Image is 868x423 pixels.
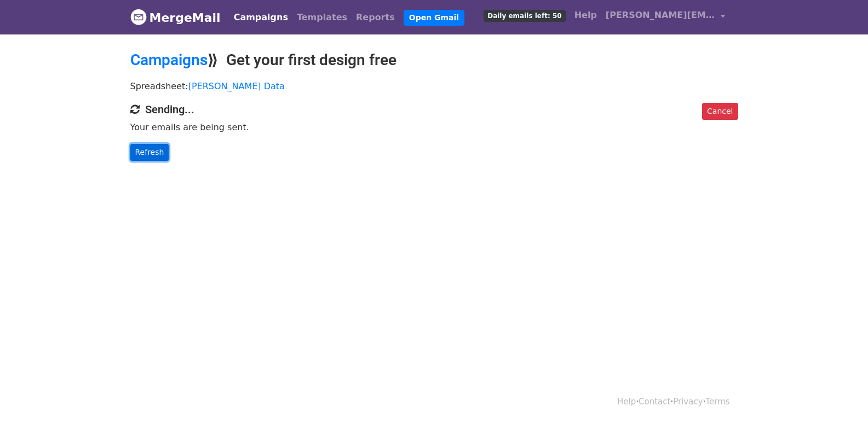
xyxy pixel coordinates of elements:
span: Daily emails left: 50 [484,10,565,22]
a: Daily emails left: 50 [479,4,570,26]
a: Help [617,397,636,407]
p: Spreadsheet: [130,80,738,92]
a: Privacy [673,397,703,407]
a: Templates [292,7,352,28]
a: Contact [639,397,670,407]
p: Your emails are being sent. [130,121,738,133]
a: Help [570,4,601,26]
a: [PERSON_NAME][EMAIL_ADDRESS][DOMAIN_NAME] [601,4,729,30]
h2: ⟫ Get your first design free [130,51,738,69]
a: Campaigns [130,51,208,69]
a: [PERSON_NAME] Data [188,81,285,91]
img: MergeMail logo [130,9,147,25]
a: Campaigns [229,7,292,28]
a: Refresh [130,144,169,161]
a: Terms [705,397,729,407]
a: Cancel [702,103,738,120]
h4: Sending... [130,103,738,116]
a: Reports [352,7,399,28]
span: [PERSON_NAME][EMAIL_ADDRESS][DOMAIN_NAME] [606,9,715,22]
a: Open Gmail [404,10,464,26]
a: MergeMail [130,6,221,29]
iframe: Chat Widget [813,370,868,423]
